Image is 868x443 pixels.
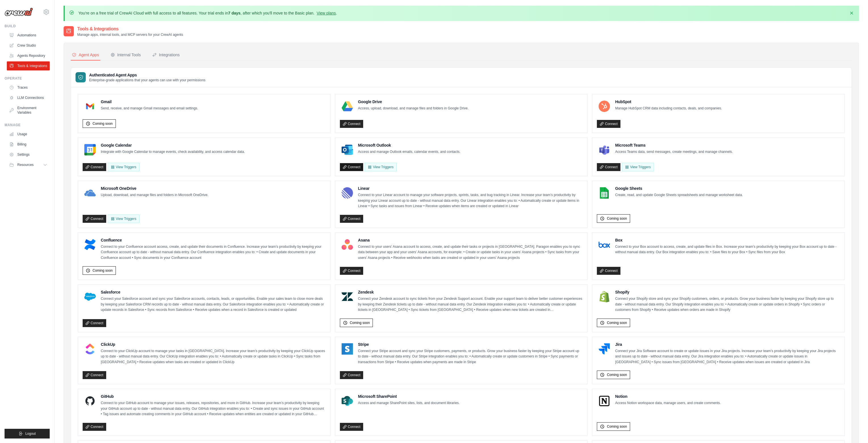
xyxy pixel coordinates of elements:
img: Gmail Logo [84,101,96,112]
span: Coming soon [350,321,370,325]
h4: Microsoft SharePoint [358,394,460,399]
h4: Google Calendar [101,142,245,148]
h4: Box [615,237,840,243]
img: Stripe Logo [342,343,353,355]
p: Connect your Shopify store and sync your Shopify customers, orders, or products. Grow your busine... [615,296,840,313]
p: Access and manage SharePoint sites, lists, and document libraries. [358,400,460,406]
h4: Zendesk [358,289,583,295]
: View Triggers [108,215,139,223]
img: Shopify Logo [599,291,610,302]
p: Access and manage Outlook emails, calendar events, and contacts. [358,149,461,155]
: View Triggers [622,163,654,171]
h4: Gmail [101,99,198,105]
img: Microsoft Outlook Logo [342,144,353,155]
div: Manage [5,123,50,127]
p: Access Teams data, send messages, create meetings, and manage channels. [615,149,733,155]
h4: Confluence [101,237,326,243]
span: Coming soon [607,373,627,377]
span: Coming soon [607,424,627,429]
img: Salesforce Logo [84,291,96,302]
a: Agents Repository [7,51,50,60]
a: Environment Variables [7,103,50,117]
p: You're on a free trial of CrewAI Cloud with full access to all features. Your trial ends in , aft... [78,10,337,16]
button: Resources [7,160,50,169]
button: Internal Tools [109,50,142,61]
h4: Notion [615,394,721,399]
p: Connect to your users’ Asana account to access, create, and update their tasks or projects in [GE... [358,244,583,261]
a: Automations [7,31,50,40]
a: Connect [597,163,620,171]
: View Triggers [365,163,396,171]
h4: Microsoft Teams [615,142,733,148]
a: Connect [340,120,363,128]
strong: 7 days [228,11,240,15]
button: Logout [5,429,50,438]
button: Agent Apps [71,50,100,61]
h4: Linear [358,186,583,191]
a: Settings [7,150,50,159]
img: Linear Logo [342,187,353,199]
p: Connect to your GitHub account to manage your issues, releases, repositories, and more in GitHub.... [101,400,326,417]
img: Microsoft Teams Logo [599,144,610,155]
span: Coming soon [607,216,627,221]
a: Tools & Integrations [7,61,50,70]
p: Upload, download, and manage files and folders in Microsoft OneDrive. [101,192,208,198]
h4: Salesforce [101,289,326,295]
a: Connect [340,267,363,275]
a: Connect [597,267,620,275]
p: Connect your Jira Software account to create or update issues in your Jira projects. Increase you... [615,348,840,365]
button: Integrations [151,50,181,61]
a: LLM Connections [7,93,50,102]
p: Enterprise-grade applications that your agents can use with your permissions [89,78,206,82]
h4: Microsoft OneDrive [101,186,208,191]
span: Coming soon [93,268,113,273]
img: Microsoft SharePoint Logo [342,395,353,407]
span: Logout [25,431,36,436]
div: Internal Tools [110,52,141,58]
h4: Jira [615,342,840,347]
img: ClickUp Logo [84,343,96,355]
div: Agent Apps [72,52,99,58]
img: Google Drive Logo [342,101,353,112]
a: Connect [340,423,363,431]
h4: Shopify [615,289,840,295]
h4: ClickUp [101,342,326,347]
h4: Asana [358,237,583,243]
span: Resources [17,163,34,167]
img: Microsoft OneDrive Logo [84,187,96,199]
p: Manage HubSpot CRM data including contacts, deals, and companies. [615,106,722,111]
p: Access Notion workspace data, manage users, and create comments. [615,400,721,406]
p: Connect your Stripe account and sync your Stripe customers, payments, or products. Grow your busi... [358,348,583,365]
span: Coming soon [93,121,113,126]
img: Notion Logo [599,395,610,407]
p: Connect your Salesforce account and sync your Salesforce accounts, contacts, leads, or opportunit... [101,296,326,313]
button: View Triggers [108,163,139,171]
p: Integrate with Google Calendar to manage events, check availability, and access calendar data. [101,149,245,155]
img: Zendesk Logo [342,291,353,302]
img: Logo [5,8,33,16]
a: Connect [83,319,106,327]
h3: Authenticated Agent Apps [89,72,206,78]
span: Coming soon [607,321,627,325]
a: Connect [83,371,106,379]
p: Create, read, and update Google Sheets spreadsheets and manage worksheet data. [615,192,743,198]
img: HubSpot Logo [599,101,610,112]
p: Manage apps, internal tools, and MCP servers for your CrewAI agents [77,32,183,37]
a: Traces [7,83,50,92]
p: Connect your Zendesk account to sync tickets from your Zendesk Support account. Enable your suppo... [358,296,583,313]
h4: GitHub [101,394,326,399]
a: Connect [340,371,363,379]
p: Connect to your ClickUp account to manage your tasks in [GEOGRAPHIC_DATA]. Increase your team’s p... [101,348,326,365]
p: Connect to your Box account to access, create, and update files in Box. Increase your team’s prod... [615,244,840,255]
div: Build [5,24,50,28]
h4: Google Drive [358,99,469,105]
img: Google Sheets Logo [599,187,610,199]
p: Access, upload, download, and manage files and folders in Google Drive. [358,106,469,111]
a: Connect [83,163,106,171]
h4: HubSpot [615,99,722,105]
a: Usage [7,130,50,139]
p: Send, receive, and manage Gmail messages and email settings. [101,106,198,111]
div: Integrations [152,52,180,58]
img: Confluence Logo [84,239,96,250]
img: Jira Logo [599,343,610,355]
